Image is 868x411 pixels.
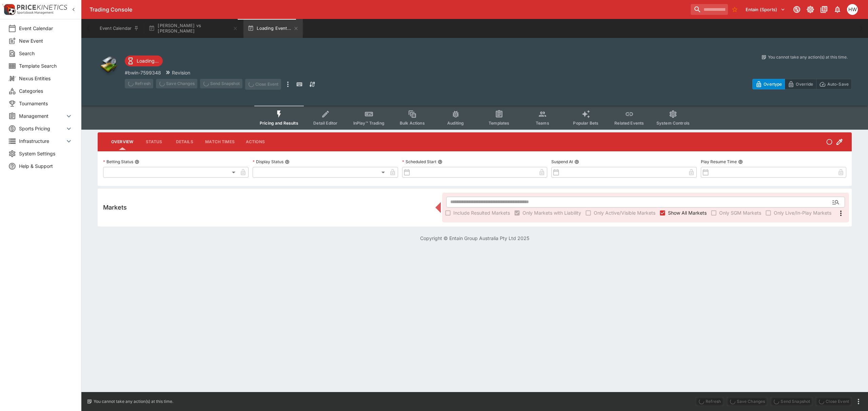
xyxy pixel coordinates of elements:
span: Detail Editor [313,121,337,126]
button: Event Calendar [96,19,143,38]
span: Teams [536,121,549,126]
button: Loading Event... [243,19,303,38]
button: Betting Status [135,159,139,164]
span: Pricing and Results [260,121,298,126]
button: Override [785,79,816,89]
span: Templates [489,121,509,126]
p: Play Resume Time [701,159,737,165]
button: Play Resume Time [738,159,743,164]
button: Connected to PK [791,3,803,16]
p: You cannot take any action(s) at this time. [94,398,173,405]
button: Scheduled Start [438,159,442,164]
button: Select Tenant [742,4,789,15]
button: Documentation [818,3,830,16]
span: Show All Markets [668,209,707,216]
p: Overtype [764,81,782,88]
img: Sportsbook Management [17,11,54,14]
button: Toggle light/dark mode [804,3,816,16]
button: Overview [106,134,139,150]
p: You cannot take any action(s) at this time. [768,54,848,60]
input: search [691,4,728,15]
span: New Event [19,37,73,44]
span: Only SGM Markets [719,209,761,216]
span: System Settings [19,150,73,157]
span: Template Search [19,62,73,69]
h5: Markets [103,203,127,211]
span: Categories [19,87,73,94]
p: Override [796,81,813,88]
span: Related Events [614,121,644,126]
button: Overtype [752,79,785,89]
span: InPlay™ Trading [353,121,384,126]
p: Loading... [137,57,159,64]
span: Auditing [447,121,464,126]
div: Trading Console [90,6,688,13]
span: Nexus Entities [19,75,73,82]
button: Match Times [200,134,240,150]
p: Suspend At [551,159,573,165]
button: Auto-Save [816,79,852,89]
button: Harrison Walker [845,2,860,17]
span: Only Live/In-Play Markets [774,209,831,216]
span: Management [19,112,65,120]
p: Display Status [253,159,283,165]
button: No Bookmarks [729,4,740,15]
img: PriceKinetics Logo [2,3,16,16]
svg: More [837,209,845,217]
button: Actions [240,134,271,150]
div: Start From [752,79,852,89]
span: Sports Pricing [19,125,65,132]
img: other.png [98,54,119,76]
span: Only Active/Visible Markets [594,209,655,216]
p: Betting Status [103,159,133,165]
span: Infrastructure [19,137,65,145]
img: PriceKinetics [17,5,67,10]
button: [PERSON_NAME] vs [PERSON_NAME] [144,19,242,38]
span: Help & Support [19,163,73,170]
span: Tournaments [19,100,73,107]
button: Details [169,134,200,150]
p: Auto-Save [827,81,849,88]
span: Include Resulted Markets [453,209,510,216]
button: Display Status [285,159,290,164]
div: Event type filters [254,106,695,130]
div: Harrison Walker [847,4,858,15]
button: Notifications [831,3,844,16]
span: Popular Bets [573,121,598,126]
button: Status [139,134,169,150]
button: more [854,397,863,406]
p: Copyright © Entain Group Australia Pty Ltd 2025 [81,235,868,242]
span: Event Calendar [19,25,73,32]
p: Copy To Clipboard [125,69,161,76]
p: Revision [172,69,190,76]
button: Suspend At [574,159,579,164]
button: more [284,79,292,90]
p: Scheduled Start [402,159,436,165]
span: Only Markets with Liability [522,209,581,216]
span: Bulk Actions [400,121,425,126]
button: Open [830,196,842,208]
span: Search [19,50,73,57]
span: System Controls [656,121,690,126]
